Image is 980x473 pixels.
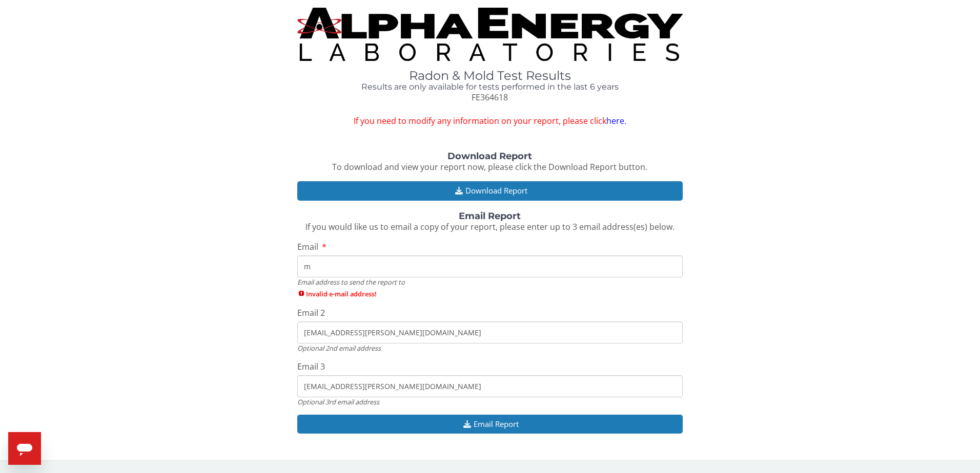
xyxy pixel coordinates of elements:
[297,8,683,61] img: TightCrop.jpg
[8,432,41,465] iframe: Button to launch messaging window
[332,161,647,173] span: To download and view your report now, please click the Download Report button.
[472,92,508,103] span: FE364618
[305,221,675,232] span: If you would like us to email a copy of your report, please enter up to 3 email address(es) below.
[297,69,683,82] h1: Radon & Mold Test Results
[297,397,683,406] div: Optional 3rd email address
[297,289,683,298] span: Invalid e-mail address!
[297,307,325,318] span: Email 2
[297,82,683,92] h4: Results are only available for tests performed in the last 6 years
[606,115,626,126] a: here.
[297,361,325,372] span: Email 3
[297,415,683,434] button: Email Report
[297,343,683,353] div: Optional 2nd email address
[297,241,318,252] span: Email
[297,181,683,200] button: Download Report
[297,115,683,127] span: If you need to modify any information on your report, please click
[447,150,532,162] strong: Download Report
[459,210,521,222] strong: Email Report
[297,277,683,287] div: Email address to send the report to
